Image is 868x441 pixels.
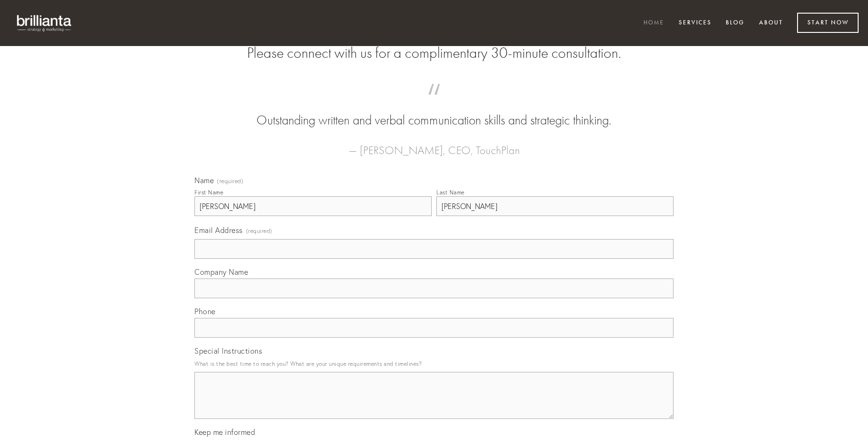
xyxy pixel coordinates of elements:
[217,178,243,184] span: (required)
[637,15,670,31] a: Home
[673,15,718,31] a: Services
[436,189,465,196] div: Last Name
[194,427,255,437] span: Keep me informed
[720,15,751,31] a: Blog
[209,130,659,160] figcaption: — [PERSON_NAME], CEO, TouchPlan
[194,189,223,196] div: First Name
[246,224,272,237] span: (required)
[209,93,659,111] span: “
[194,225,243,235] span: Email Address
[194,357,674,370] p: What is the best time to reach you? What are your unique requirements and timelines?
[209,93,659,130] blockquote: Outstanding written and verbal communication skills and strategic thinking.
[194,267,248,277] span: Company Name
[753,15,789,31] a: About
[194,307,216,316] span: Phone
[9,9,80,37] img: brillianta - research, strategy, marketing
[797,13,859,33] a: Start Now
[194,176,214,185] span: Name
[194,346,262,356] span: Special Instructions
[194,44,674,62] h2: Please connect with us for a complimentary 30-minute consultation.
